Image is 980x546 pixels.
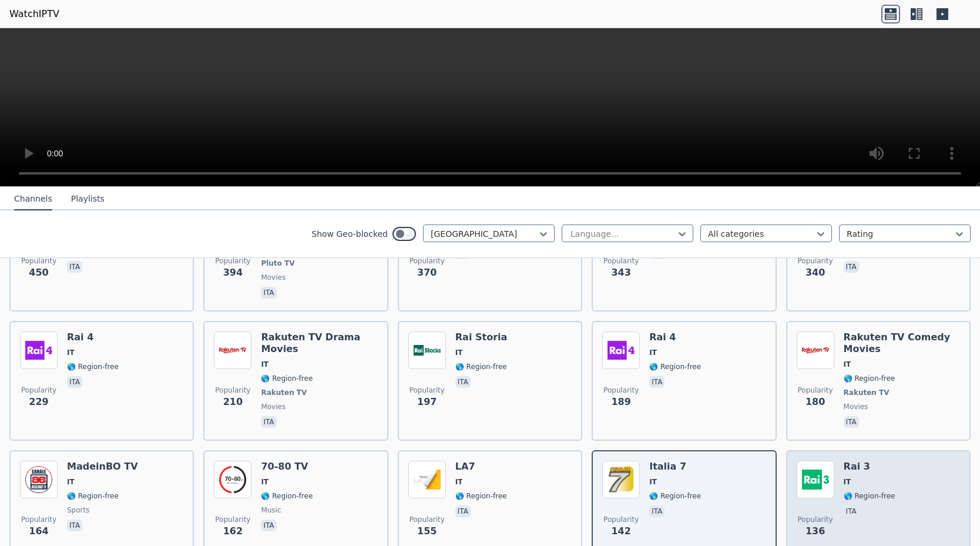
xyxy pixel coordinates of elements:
span: 155 [417,524,437,538]
span: 142 [611,524,630,538]
img: Rai Storia [408,331,446,369]
span: Popularity [603,515,639,524]
img: Rai 3 [797,461,834,498]
span: Popularity [21,515,56,524]
span: IT [455,477,463,487]
p: ita [649,505,664,517]
h6: Italia 7 [649,461,701,473]
p: ita [261,287,276,299]
span: 180 [806,395,825,409]
span: IT [67,348,75,357]
img: LA7 [408,461,446,498]
p: ita [67,261,82,273]
span: Popularity [410,256,445,266]
span: Popularity [215,256,250,266]
img: 70-80 TV [214,461,251,498]
img: Rakuten TV Drama Movies [214,331,251,369]
span: IT [649,348,657,357]
span: IT [649,477,657,487]
span: 162 [223,524,243,538]
span: movies [261,402,286,411]
span: Popularity [603,386,639,395]
h6: Rakuten TV Drama Movies [261,331,377,355]
span: 394 [223,266,243,280]
p: ita [844,505,859,517]
span: 343 [611,266,630,280]
span: 340 [806,266,825,280]
span: 197 [417,395,437,409]
span: movies [844,402,868,411]
h6: LA7 [455,461,507,473]
h6: Rai 4 [67,331,119,343]
h6: Rai 4 [649,331,701,343]
span: IT [261,360,269,369]
p: ita [67,376,82,388]
img: Rakuten TV Comedy Movies [797,331,834,369]
span: IT [455,348,463,357]
span: 🌎 Region-free [455,491,507,501]
a: WatchIPTV [9,7,59,21]
p: ita [455,505,471,517]
span: 🌎 Region-free [67,491,119,501]
p: ita [455,376,471,388]
span: Popularity [798,256,833,266]
p: ita [67,520,82,531]
span: Popularity [215,386,250,395]
span: 210 [223,395,243,409]
h6: Rakuten TV Comedy Movies [844,331,960,355]
span: IT [67,477,75,487]
span: 189 [611,395,630,409]
button: Playlists [71,188,105,210]
span: movies [261,273,286,282]
span: Rakuten TV [261,388,307,397]
h6: 70-80 TV [261,461,313,473]
p: ita [844,416,859,428]
p: ita [844,261,859,273]
span: Popularity [410,515,445,524]
img: Rai 4 [20,331,58,369]
span: Popularity [798,386,833,395]
span: 🌎 Region-free [844,491,895,501]
p: ita [261,520,276,531]
span: IT [261,477,269,487]
span: 🌎 Region-free [67,362,119,371]
label: Show Geo-blocked [311,228,388,240]
span: Pluto TV [261,259,294,268]
span: Popularity [410,386,445,395]
h6: MadeinBO TV [67,461,138,473]
button: Channels [14,188,52,210]
span: Popularity [603,256,639,266]
span: Popularity [21,386,56,395]
span: 164 [29,524,48,538]
span: Popularity [798,515,833,524]
span: 🌎 Region-free [261,374,313,383]
img: Italia 7 [602,461,640,498]
h6: Rai Storia [455,331,508,343]
span: 🌎 Region-free [844,374,895,383]
img: MadeinBO TV [20,461,58,498]
span: music [261,505,281,515]
span: 136 [806,524,825,538]
p: ita [649,376,664,388]
span: IT [844,477,851,487]
span: 229 [29,395,48,409]
span: 🌎 Region-free [649,362,701,371]
span: 🌎 Region-free [261,491,313,501]
span: 450 [29,266,48,280]
span: Rakuten TV [844,388,890,397]
span: Popularity [215,515,250,524]
span: Popularity [21,256,56,266]
p: ita [261,416,276,428]
h6: Rai 3 [844,461,895,473]
span: 370 [417,266,437,280]
span: sports [67,505,89,515]
span: IT [844,360,851,369]
span: 🌎 Region-free [649,491,701,501]
img: Rai 4 [602,331,640,369]
span: 🌎 Region-free [455,362,507,371]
